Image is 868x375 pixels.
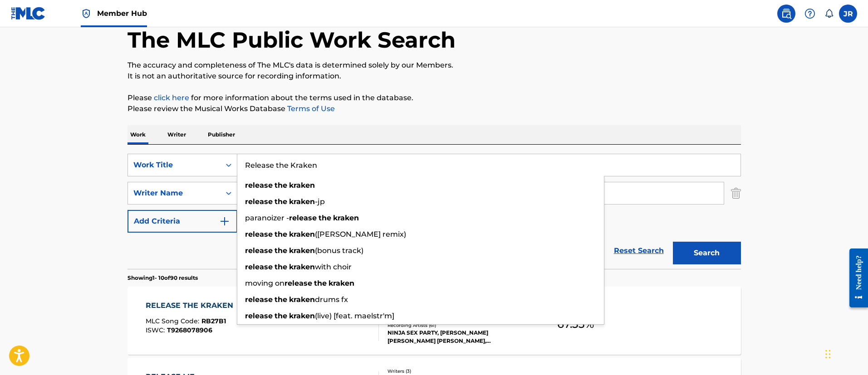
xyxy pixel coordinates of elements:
[201,317,226,325] span: RB27B1
[289,295,315,304] strong: kraken
[245,230,273,239] strong: release
[275,246,287,255] strong: the
[804,8,815,19] img: help
[289,214,317,222] strong: release
[289,230,315,239] strong: kraken
[823,331,868,375] div: Widget de chat
[315,230,406,239] span: ([PERSON_NAME] remix)
[245,246,273,255] strong: release
[245,263,273,271] strong: release
[315,197,325,206] span: -jp
[245,197,273,206] strong: release
[333,214,359,222] strong: kraken
[387,322,525,329] div: Recording Artists ( 61 )
[245,181,273,190] strong: release
[315,312,394,320] span: (live) [feat. maelstr'm]
[781,8,792,19] img: search
[128,71,741,82] p: It is not an authoritative source for recording information.
[285,104,335,113] a: Terms of Use
[839,5,857,23] div: User Menu
[146,300,238,311] div: RELEASE THE KRAKEN
[289,197,315,206] strong: kraken
[128,210,237,233] button: Add Criteria
[128,287,741,355] a: RELEASE THE KRAKENMLC Song Code:RB27B1ISWC:T9268078906Writers (3)[PERSON_NAME] [PERSON_NAME], [PE...
[146,326,167,334] span: ISWC :
[823,331,868,375] iframe: Chat Widget
[315,295,348,304] span: drums fx
[245,279,284,287] span: moving on
[824,9,834,18] div: Notifications
[81,8,92,19] img: Top Rightsholder
[275,197,287,206] strong: the
[97,8,147,19] span: Member Hub
[167,326,212,334] span: T9268078906
[289,312,315,320] strong: kraken
[128,60,741,71] p: The accuracy and completeness of The MLC's data is determined solely by our Members.
[825,341,831,368] div: Arrastrar
[128,154,741,269] form: Search Form
[146,317,201,325] span: MLC Song Code :
[289,263,315,271] strong: kraken
[843,241,868,314] iframe: Resource Center
[205,125,238,144] p: Publisher
[219,216,230,227] img: 9d2ae6d4665cec9f34b9.svg
[275,263,287,271] strong: the
[133,160,215,170] div: Work Title
[154,93,189,102] a: click here
[128,103,741,114] p: Please review the Musical Works Database
[319,214,331,222] strong: the
[314,279,327,287] strong: the
[289,246,315,255] strong: kraken
[387,329,525,345] div: NINJA SEX PARTY, [PERSON_NAME] [PERSON_NAME] [PERSON_NAME], [PERSON_NAME], NINJA SEX PARTY, [PERS...
[315,246,363,255] span: (bonus track)
[609,241,668,261] a: Reset Search
[245,214,289,222] span: paranoizer -
[165,125,189,144] p: Writer
[128,274,198,282] p: Showing 1 - 10 of 90 results
[245,295,273,304] strong: release
[11,7,46,20] img: MLC Logo
[275,230,287,239] strong: the
[387,368,525,375] div: Writers ( 3 )
[275,312,287,320] strong: the
[329,279,354,287] strong: kraken
[731,182,741,205] img: Delete Criterion
[284,279,312,287] strong: release
[245,312,273,320] strong: release
[673,242,741,264] button: Search
[128,125,148,144] p: Work
[275,295,287,304] strong: the
[128,26,456,54] h1: The MLC Public Work Search
[133,188,215,199] div: Writer Name
[128,93,741,103] p: Please for more information about the terms used in the database.
[275,181,287,190] strong: the
[289,181,315,190] strong: kraken
[801,5,819,23] div: Help
[315,263,352,271] span: with choir
[777,5,795,23] a: Public Search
